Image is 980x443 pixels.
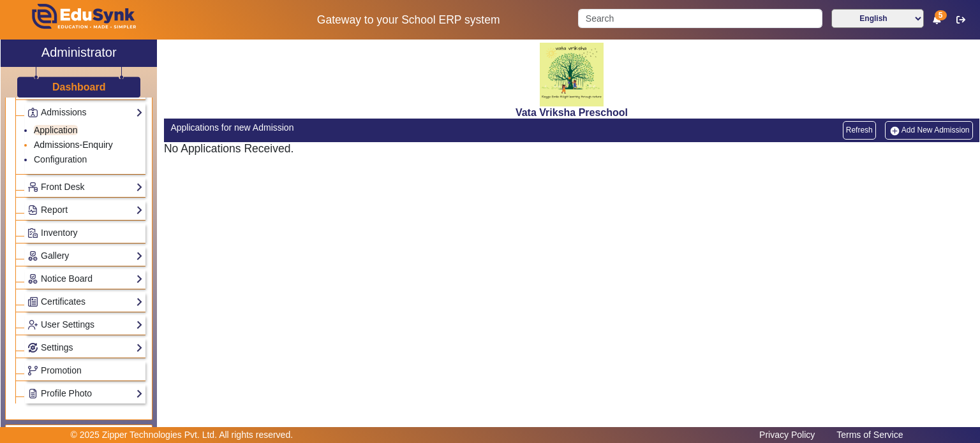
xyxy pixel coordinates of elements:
img: Branchoperations.png [28,366,38,375]
img: add-new-student.png [888,126,902,136]
h5: No Applications Received. [164,142,979,156]
h2: Administrator [41,45,117,60]
h2: Vata Vriksha Preschool [164,106,979,119]
a: Admissions-Enquiry [34,140,113,150]
h3: Dashboard [52,81,106,93]
input: Search [578,9,822,28]
a: Application [34,125,78,135]
img: Inventory.png [28,228,38,238]
a: Add New Admission [885,121,973,139]
img: 817d6453-c4a2-41f8-ac39-e8a470f27eea [540,43,604,106]
a: Promotion [27,363,143,378]
p: © 2025 Zipper Technologies Pvt. Ltd. All rights reserved. [71,428,293,442]
a: Configuration [34,154,87,164]
a: Refresh [843,121,876,139]
span: Promotion [41,365,82,375]
h5: Gateway to your School ERP system [252,13,565,27]
a: Inventory [27,226,143,240]
div: Applications for new Admission [170,121,565,134]
a: Dashboard [52,80,107,94]
a: Privacy Policy [753,426,821,443]
span: 5 [935,10,947,20]
a: Terms of Service [830,426,909,443]
span: Inventory [41,228,78,238]
a: Administrator [1,40,157,67]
